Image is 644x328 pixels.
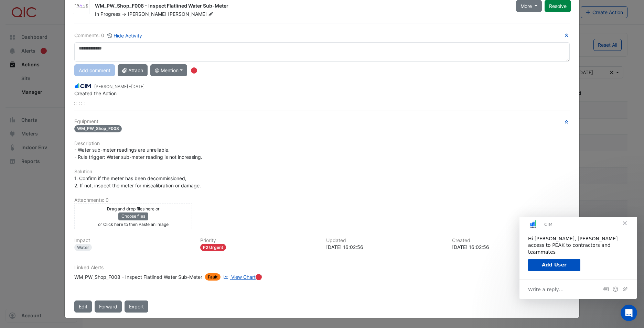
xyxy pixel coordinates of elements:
iframe: Intercom live chat message [519,217,637,299]
button: Choose files [118,212,148,220]
div: [DATE] 16:02:56 [452,243,570,251]
div: Water [74,244,92,251]
small: [PERSON_NAME] - [94,84,144,90]
h6: Priority [200,238,318,243]
span: Write a reply… [9,68,44,77]
button: Forward [95,300,122,313]
span: In Progress [95,11,120,17]
small: Drag and drop files here or [107,206,160,211]
div: Comments: 0 [74,32,142,40]
span: Fault [205,273,221,281]
div: WM_PW_Shop_F008 - Inspect Flatlined Water Sub-Meter [74,273,202,281]
span: [PERSON_NAME] [128,11,167,17]
h6: Impact [74,238,192,243]
small: or Click here to then Paste an image [98,222,169,227]
div: P2 Urgent [200,244,226,251]
span: 2025-08-01 16:02:56 [131,84,144,89]
img: CIM [74,82,92,90]
span: WM_PW_Shop_F008 [74,125,122,132]
span: 1. Confirm if the meter has been decommissioned, 2. If not, inspect the meter for miscalibration ... [74,175,201,188]
iframe: Intercom live chat [621,305,637,321]
button: Edit [74,300,92,313]
span: More [520,2,532,10]
a: Export [125,300,148,313]
a: View Chart [222,273,256,281]
span: View Chart [231,274,256,280]
h6: Linked Alerts [74,265,570,271]
h6: Created [452,238,570,243]
h6: Solution [74,169,570,175]
img: Trane Technologies [73,3,89,10]
div: WM_PW_Shop_F008 - Inspect Flatlined Water Sub-Meter [95,2,508,11]
a: Add User [9,42,61,54]
span: Created the Action [74,90,117,96]
div: Tooltip anchor [256,274,262,280]
div: [DATE] 16:02:56 [326,243,444,251]
span: [PERSON_NAME] [168,11,215,18]
button: @ Mention [150,64,187,76]
h6: Equipment [74,119,570,124]
div: Tooltip anchor [191,67,197,74]
button: Attach [118,64,148,76]
span: - Water sub-meter readings are unreliable. - Rule trigger: Water sub-meter reading is not increas... [74,147,202,160]
div: Hi [PERSON_NAME], [PERSON_NAME] access to PEAK to contractors and teammates [9,18,109,39]
span: -> [122,11,126,17]
span: Add User [22,45,47,50]
h6: Attachments: 0 [74,197,570,203]
h6: Updated [326,238,444,243]
h6: Description [74,141,570,146]
button: Hide Activity [107,32,142,40]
